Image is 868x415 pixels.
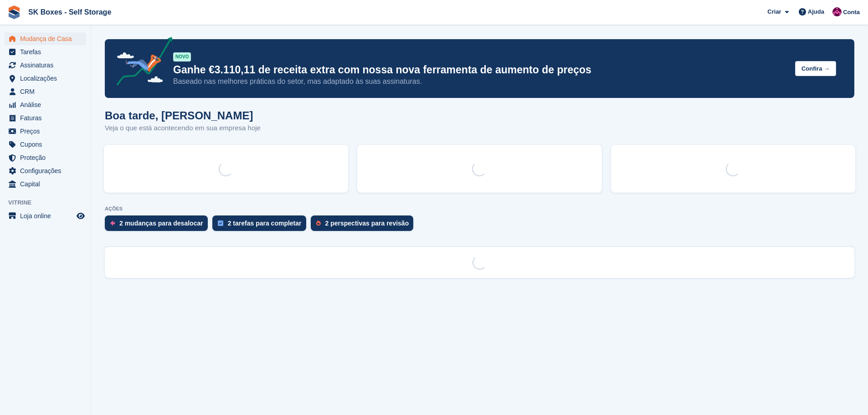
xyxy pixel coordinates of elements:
[218,220,223,226] img: task-75834270c22a3079a89374b754ae025e5fb1db73e45f91037f5363f120a921f8.svg
[5,112,86,124] a: menu
[5,46,86,58] a: menu
[7,5,21,19] img: stora-icon-8386f47178a22dfd0bd8f6a31ec36ba5ce8667c1dd55bd0f319d3a0aa187defe.svg
[109,37,173,89] img: price-adjustments-announcement-icon-8257ccfd72463d97f412b2fc003d46551f7dbcb40ab6d574587a9cd5c0d94...
[20,46,75,58] span: Tarefas
[110,220,115,226] img: move_outs_to_deallocate_icon-f764333ba52eb49d3ac5e1228854f67142a1ed5810a6f6cc68b1a99e826820c5.svg
[105,215,212,236] a: 2 mudanças para desalocar
[119,220,203,227] div: 2 mudanças para desalocar
[8,198,91,207] span: Vitrine
[325,220,409,227] div: 2 perspectivas para revisão
[20,72,75,85] span: Localizações
[173,63,788,77] p: Ganhe €3.110,11 de receita extra com nossa nova ferramenta de aumento de preços
[5,151,86,164] a: menu
[5,72,86,85] a: menu
[5,164,86,177] a: menu
[5,210,86,222] a: menu
[105,206,854,212] p: AÇÕES
[105,109,261,122] h1: Boa tarde, [PERSON_NAME]
[20,32,75,45] span: Mudança de Casa
[75,210,86,221] a: Loja de pré-visualização
[795,61,836,76] button: Confira →
[25,5,115,20] a: SK Boxes - Self Storage
[5,178,86,190] a: menu
[20,210,75,222] span: Loja online
[767,7,781,16] span: Criar
[20,178,75,190] span: Capital
[20,59,75,72] span: Assinaturas
[5,59,86,72] a: menu
[311,215,418,236] a: 2 perspectivas para revisão
[316,220,321,226] img: prospect-51fa495bee0391a8d652442698ab0144808aea92771e9ea1ae160a38d050c398.svg
[832,7,842,16] img: Joana Alegria
[5,138,86,151] a: menu
[212,215,311,236] a: 2 tarefas para completar
[808,7,824,16] span: Ajuda
[20,98,75,111] span: Análise
[20,112,75,124] span: Faturas
[5,85,86,98] a: menu
[20,125,75,138] span: Preços
[5,98,86,111] a: menu
[20,151,75,164] span: Proteção
[5,125,86,138] a: menu
[173,77,788,87] p: Baseado nas melhores práticas do setor, mas adaptado às suas assinaturas.
[20,164,75,177] span: Configurações
[173,52,191,61] div: NOVO
[228,220,302,227] div: 2 tarefas para completar
[105,123,261,133] p: Veja o que está acontecendo em sua empresa hoje
[843,8,860,17] span: Conta
[20,85,75,98] span: CRM
[20,138,75,151] span: Cupons
[5,32,86,45] a: menu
